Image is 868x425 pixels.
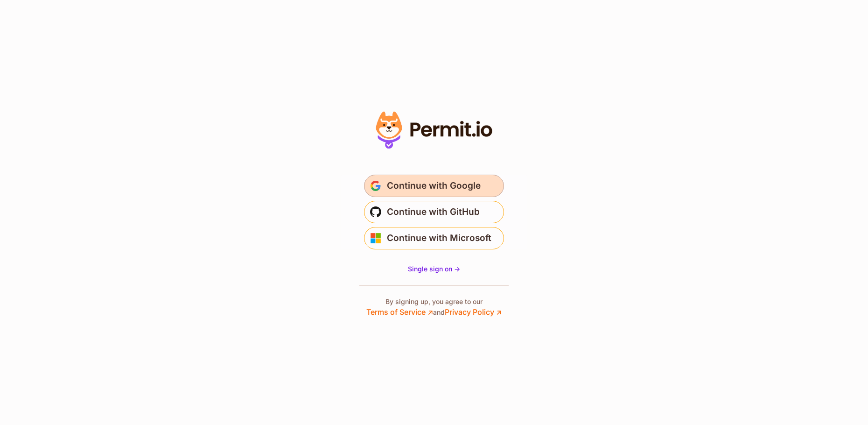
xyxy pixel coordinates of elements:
[408,264,460,274] a: Single sign on ->
[387,178,481,193] span: Continue with Google
[364,175,504,197] button: Continue with Google
[445,307,502,317] a: Privacy Policy ↗
[408,265,460,273] span: Single sign on ->
[364,201,504,223] button: Continue with GitHub
[366,297,502,318] p: By signing up, you agree to our and
[366,307,433,317] a: Terms of Service ↗
[387,231,491,246] span: Continue with Microsoft
[387,205,480,220] span: Continue with GitHub
[364,227,504,249] button: Continue with Microsoft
